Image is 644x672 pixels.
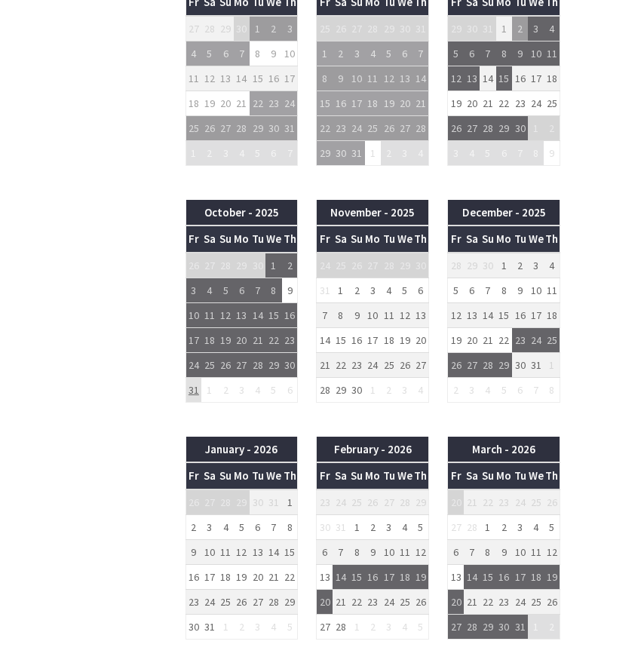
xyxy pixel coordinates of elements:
td: 25 [544,327,560,352]
td: 26 [448,115,464,140]
td: 29 [250,115,265,140]
td: 2 [512,253,528,278]
td: 4 [480,377,495,402]
td: 3 [397,140,412,165]
td: 20 [464,327,480,352]
td: 28 [413,115,429,140]
th: December - 2025 [448,200,560,226]
td: 4 [234,140,250,165]
td: 28 [480,115,495,140]
td: 5 [397,278,412,302]
td: 10 [528,278,544,302]
td: 14 [413,66,429,91]
td: 23 [512,91,528,115]
td: 12 [218,302,234,327]
td: 7 [282,140,298,165]
td: 17 [528,66,544,91]
td: 19 [448,327,464,352]
th: Su [218,226,234,252]
td: 8 [250,41,265,66]
td: 6 [218,41,234,66]
td: 30 [397,16,412,41]
td: 4 [544,16,560,41]
td: 16 [512,66,528,91]
td: 5 [218,278,234,302]
td: 29 [496,352,512,377]
th: Tu [381,226,397,252]
td: 15 [250,66,265,91]
td: 6 [397,41,412,66]
td: 2 [348,278,364,302]
td: 5 [265,377,281,402]
th: January - 2026 [186,437,298,462]
td: 30 [265,115,281,140]
td: 21 [480,91,495,115]
td: 3 [528,253,544,278]
td: 10 [348,66,364,91]
td: 9 [512,278,528,302]
td: 23 [348,352,364,377]
td: 2 [448,377,464,402]
td: 27 [218,115,234,140]
td: 5 [201,41,217,66]
td: 4 [365,41,381,66]
td: 22 [333,352,348,377]
td: 3 [234,377,250,402]
td: 18 [544,302,560,327]
td: 18 [544,66,560,91]
td: 17 [528,302,544,327]
td: 31 [528,352,544,377]
td: 2 [544,115,560,140]
td: 1 [544,352,560,377]
td: 30 [512,352,528,377]
td: 24 [348,115,364,140]
td: 24 [365,352,381,377]
td: 30 [348,377,364,402]
td: 27 [234,352,250,377]
td: 8 [317,66,333,91]
td: 17 [282,66,298,91]
td: 9 [544,140,560,165]
td: 8 [265,278,281,302]
td: 6 [512,377,528,402]
td: 2 [201,140,217,165]
td: 26 [218,352,234,377]
td: 28 [218,253,234,278]
td: 27 [397,115,412,140]
td: 30 [512,115,528,140]
td: 4 [250,377,265,402]
td: 19 [381,91,397,115]
td: 28 [381,253,397,278]
td: 3 [282,16,298,41]
td: 14 [480,66,495,91]
td: 11 [186,66,201,91]
td: 11 [365,66,381,91]
td: 1 [365,377,381,402]
td: 14 [480,302,495,327]
td: 22 [317,115,333,140]
td: 4 [413,140,429,165]
td: 10 [186,302,201,327]
td: 22 [496,91,512,115]
td: 17 [186,327,201,352]
td: 23 [265,91,281,115]
td: 3 [464,377,480,402]
td: 11 [544,278,560,302]
td: 23 [333,115,348,140]
td: 21 [317,352,333,377]
td: 1 [265,253,281,278]
td: 21 [250,327,265,352]
td: 27 [365,253,381,278]
th: Sa [464,226,480,252]
td: 8 [496,41,512,66]
td: 26 [381,115,397,140]
td: 27 [413,352,429,377]
th: February - 2026 [317,437,429,462]
td: 27 [201,253,217,278]
td: 28 [480,352,495,377]
td: 13 [397,66,412,91]
th: Th [413,226,429,252]
td: 20 [413,327,429,352]
td: 7 [250,278,265,302]
td: 25 [544,91,560,115]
